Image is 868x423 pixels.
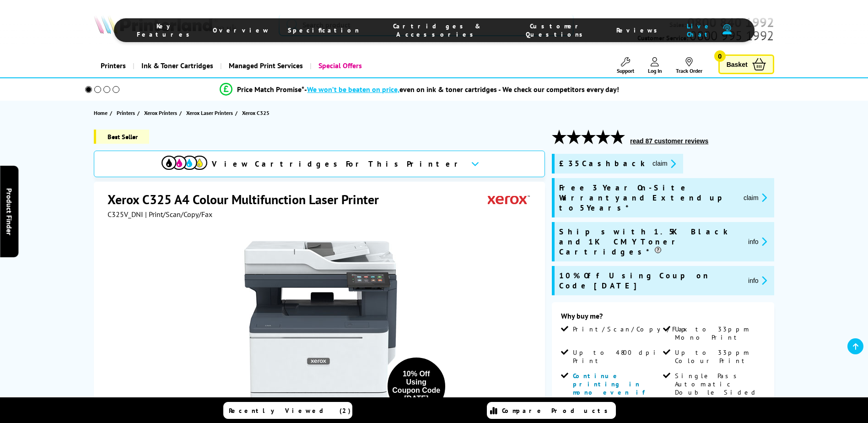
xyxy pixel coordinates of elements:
span: Live Chat [680,22,717,38]
span: Up to 33ppm Mono Print [675,325,763,342]
a: Special Offers [310,54,369,77]
button: promo-description [741,192,770,203]
span: 0 [714,50,726,62]
span: Basket [727,58,748,70]
a: Home [94,108,110,118]
a: Support [617,57,634,74]
span: Xerox Laser Printers [186,108,233,118]
span: Key Features [137,22,194,38]
a: Track Order [676,57,702,74]
img: user-headset-duotone.svg [722,24,732,35]
span: | Print/Scan/Copy/Fax [145,210,212,219]
span: View Cartridges For This Printer [212,159,464,169]
span: Xerox C325 [242,108,270,118]
button: promo-description [650,158,679,169]
span: Support [617,67,634,74]
span: C325V_DNI [108,210,143,219]
span: Home [94,108,108,118]
div: - even on ink & toner cartridges - We check our competitors every day! [304,85,619,94]
span: Single Pass Automatic Double Sided Scanning [675,372,763,405]
img: Xerox [488,191,530,208]
a: Log In [648,57,662,74]
span: We won’t be beaten on price, [307,85,399,94]
span: Best Seller [94,130,149,144]
div: Why buy me? [561,311,765,325]
a: Printers [117,108,137,118]
span: Overview [213,26,270,34]
a: Managed Print Services [220,54,310,77]
img: View Cartridges [162,156,207,170]
button: promo-description [745,275,770,286]
span: Ships with 1.5K Black and 1K CMY Toner Cartridges* [559,227,741,257]
span: Price Match Promise* [237,85,304,94]
a: Xerox Laser Printers [186,108,235,118]
button: read 87 customer reviews [627,137,711,145]
span: Free 3 Year On-Site Warranty and Extend up to 5 Years* [559,183,736,213]
span: Specification [288,26,359,34]
button: promo-description [745,236,770,247]
span: Print/Scan/Copy/Fax [573,325,690,333]
span: Compare Products [502,407,613,415]
a: Xerox C325 [242,108,272,118]
span: Reviews [616,26,662,34]
span: Cartridges & Accessories [377,22,497,38]
a: Xerox Printers [144,108,179,118]
a: Recently Viewed (2) [223,402,352,419]
span: Log In [648,67,662,74]
span: 10% Off Using Coupon Code [DATE] [559,271,741,291]
a: Ink & Toner Cartridges [133,54,220,77]
a: Printers [94,54,133,77]
span: Ink & Toner Cartridges [141,54,213,77]
span: Customer Questions [515,22,598,38]
span: Up to 4800 dpi Print [573,348,661,365]
span: Xerox Printers [144,108,177,118]
a: Compare Products [487,402,616,419]
span: Printers [117,108,135,118]
span: £35 Cashback [559,158,645,169]
span: Recently Viewed (2) [229,407,351,415]
span: Product Finder [5,188,14,235]
img: Xerox C325 [231,237,410,417]
span: Up to 33ppm Colour Print [675,348,763,365]
a: Basket 0 [718,54,774,74]
div: 10% Off Using Coupon Code [DATE] [392,370,441,403]
h1: Xerox C325 A4 Colour Multifunction Laser Printer [108,191,388,208]
li: modal_Promise [73,81,767,98]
